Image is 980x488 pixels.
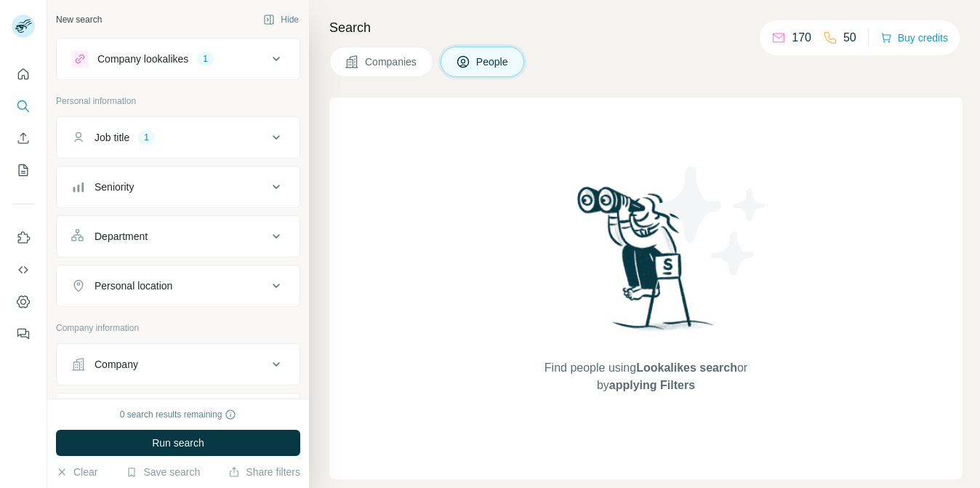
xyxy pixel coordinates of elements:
button: Feedback [12,321,35,347]
span: applying Filters [609,379,695,391]
button: Company [57,347,300,382]
img: Surfe Illustration - Woman searching with binoculars [571,183,722,345]
div: Job title [95,130,129,145]
div: Company lookalikes [97,52,188,66]
button: Personal location [57,268,300,303]
button: Seniority [57,169,300,204]
div: New search [56,13,102,26]
img: Surfe Illustration - Stars [646,156,777,287]
button: Use Surfe on LinkedIn [12,225,35,251]
span: Lookalikes search [636,361,737,374]
p: Company information [56,321,300,335]
button: Dashboard [12,289,35,315]
span: People [476,55,510,69]
button: Use Surfe API [12,257,35,283]
div: 1 [197,52,214,65]
p: 50 [843,29,856,47]
button: Company lookalikes1 [57,41,300,76]
div: Personal location [95,279,172,293]
div: 1 [138,131,155,144]
div: 0 search results remaining [120,408,237,421]
h4: Search [329,17,963,38]
button: Search [12,93,35,119]
span: Find people using or by [529,359,762,394]
button: Department [57,219,300,254]
button: Job title1 [57,120,300,155]
p: 170 [792,29,811,47]
button: Buy credits [880,28,948,48]
div: Company [95,357,138,372]
button: Quick start [12,61,35,87]
p: Personal information [56,95,300,108]
div: Seniority [95,180,134,194]
button: Enrich CSV [12,125,35,151]
button: Hide [253,9,309,31]
button: My lists [12,157,35,183]
span: Companies [365,55,418,69]
div: Department [95,229,148,244]
button: Industry [57,396,300,431]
